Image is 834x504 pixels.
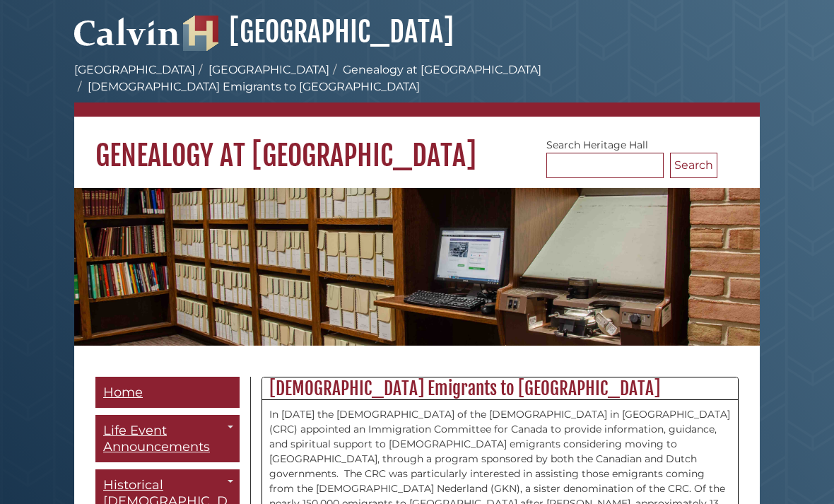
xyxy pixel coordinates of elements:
[74,61,760,117] nav: breadcrumb
[103,385,143,400] span: Home
[208,63,329,76] a: [GEOGRAPHIC_DATA]
[74,63,195,76] a: [GEOGRAPHIC_DATA]
[670,153,717,178] button: Search
[95,377,240,409] a: Home
[74,117,760,173] h1: Genealogy at [GEOGRAPHIC_DATA]
[183,16,218,51] img: Hekman Library Logo
[74,78,420,95] li: [DEMOGRAPHIC_DATA] Emigrants to [GEOGRAPHIC_DATA]
[183,14,454,49] a: [GEOGRAPHIC_DATA]
[103,423,210,455] span: Life Event Announcements
[74,33,180,45] a: Calvin University
[95,415,240,462] a: Life Event Announcements
[74,11,180,51] img: Calvin
[343,63,541,76] a: Genealogy at [GEOGRAPHIC_DATA]
[262,377,738,400] h2: [DEMOGRAPHIC_DATA] Emigrants to [GEOGRAPHIC_DATA]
